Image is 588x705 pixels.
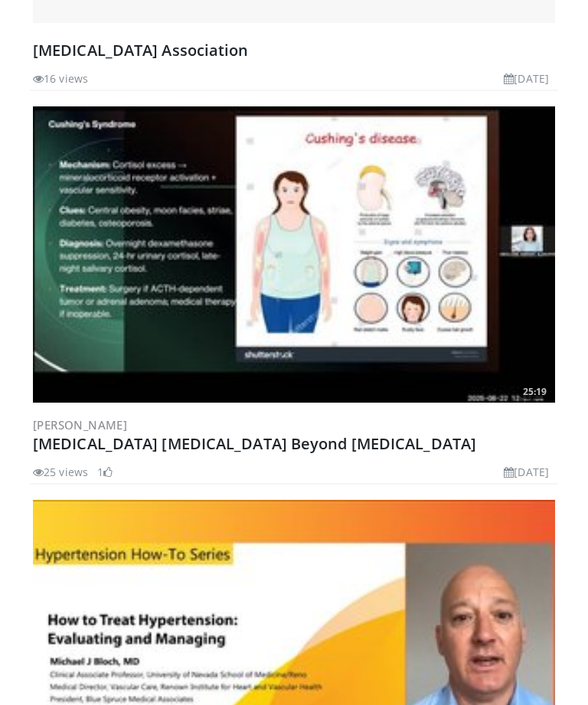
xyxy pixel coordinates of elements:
[518,385,551,399] span: 25:19
[33,106,555,402] a: 25:19
[97,464,113,480] li: 1
[504,70,549,86] li: [DATE]
[504,464,549,480] li: [DATE]
[33,40,249,60] a: [MEDICAL_DATA] Association
[33,464,88,480] li: 25 views
[33,106,555,402] img: c792538d-2b8d-49f9-947a-f140364b632d.300x170_q85_crop-smart_upscale.jpg
[33,433,476,454] a: [MEDICAL_DATA] [MEDICAL_DATA] Beyond [MEDICAL_DATA]
[33,70,88,86] li: 16 views
[33,417,127,432] a: [PERSON_NAME]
